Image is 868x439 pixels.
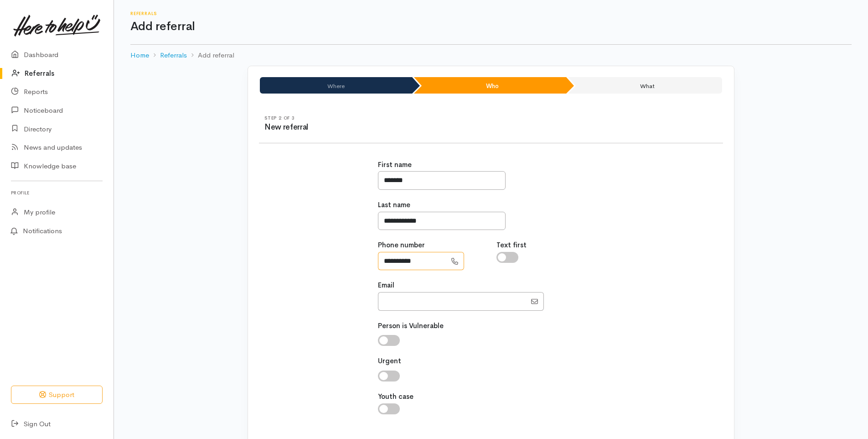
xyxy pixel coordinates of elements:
[496,240,527,251] label: Text first
[378,321,444,331] label: Person is Vulnerable
[130,50,149,61] a: Home
[187,50,234,61] li: Add referral
[264,115,491,120] h6: Step 2 of 3
[130,45,852,66] nav: breadcrumb
[378,392,413,402] label: Youth case
[264,123,491,132] h3: New referral
[378,240,425,251] label: Phone number
[11,187,103,199] h6: Profile
[378,160,412,170] label: First name
[260,77,412,94] li: Where
[378,200,410,210] label: Last name
[378,356,401,366] label: Urgent
[160,50,187,61] a: Referrals
[378,280,394,291] label: Email
[11,386,103,404] button: Support
[130,11,852,16] h6: Referrals
[568,77,722,94] li: What
[130,20,852,33] h1: Add referral
[414,77,566,94] li: Who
